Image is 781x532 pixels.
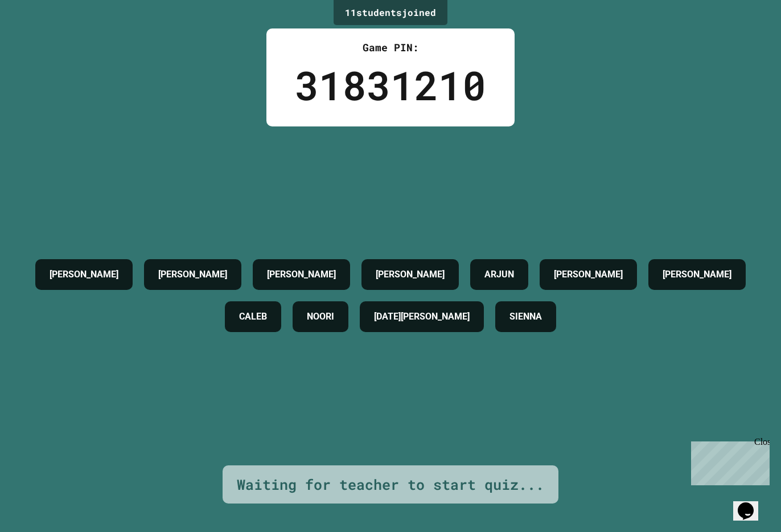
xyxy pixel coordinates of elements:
[307,310,334,324] h4: NOORI
[5,5,79,72] div: Chat with us now!Close
[158,268,227,281] h4: [PERSON_NAME]
[733,486,770,521] iframe: chat widget
[509,310,542,324] h4: SIENNA
[484,268,514,281] h4: ARJUN
[295,55,486,115] div: 31831210
[554,268,623,281] h4: [PERSON_NAME]
[295,40,486,55] div: Game PIN:
[239,310,267,324] h4: CALEB
[267,268,336,281] h4: [PERSON_NAME]
[376,268,445,281] h4: [PERSON_NAME]
[374,310,470,324] h4: [DATE][PERSON_NAME]
[687,437,770,485] iframe: chat widget
[237,474,544,496] div: Waiting for teacher to start quiz...
[663,268,731,281] h4: [PERSON_NAME]
[50,268,118,281] h4: [PERSON_NAME]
